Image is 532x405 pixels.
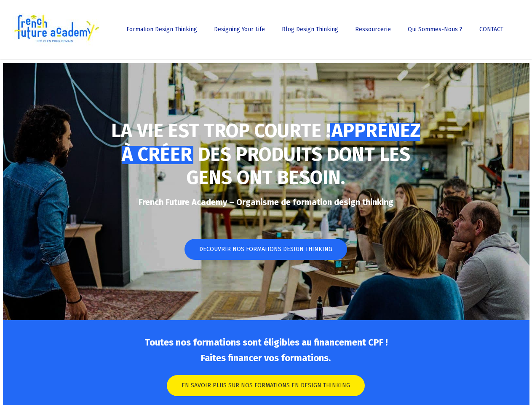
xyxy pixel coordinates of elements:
[214,26,265,33] span: Designing Your Life
[167,375,365,396] a: EN SAVOIR PLUS SUR NOS FORMATIONS EN DESIGN THINKING
[144,337,388,348] strong: Toutes nos formations sont éligibles au financement CPF !
[201,352,331,364] strong: Faites financer vos formations.
[355,26,391,33] span: Ressourcerie
[126,26,197,33] span: Formation Design Thinking
[282,26,338,33] span: Blog Design Thinking
[111,119,330,142] strong: LA VIE EST TROP COURTE !
[122,119,421,166] span: APPRENEZ À CRÉER
[199,245,332,254] span: DECOUVRIR NOS FORMATIONS DESIGN THINKING
[408,26,462,33] span: Qui sommes-nous ?
[479,26,503,33] span: CONTACT
[187,143,410,189] strong: DES PRODUITS DONT LES GENS ONT BESOIN.
[122,27,201,32] a: Formation Design Thinking
[184,239,347,260] a: DECOUVRIR NOS FORMATIONS DESIGN THINKING
[404,27,467,32] a: Qui sommes-nous ?
[278,27,342,32] a: Blog Design Thinking
[210,27,269,32] a: Designing Your Life
[351,27,395,32] a: Ressourcerie
[182,381,350,390] span: EN SAVOIR PLUS SUR NOS FORMATIONS EN DESIGN THINKING
[12,13,101,46] img: French Future Academy
[475,27,508,32] a: CONTACT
